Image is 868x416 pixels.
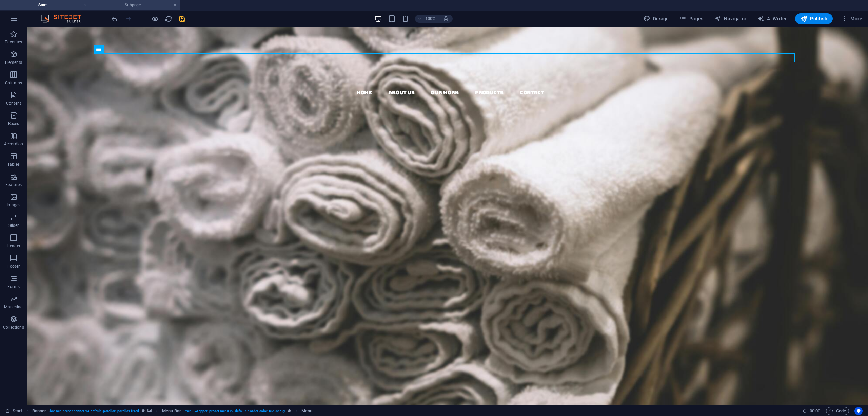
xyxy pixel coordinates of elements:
button: undo [110,15,118,23]
i: Reload page [165,15,173,23]
span: . banner .preset-banner-v3-default .parallax .parallax-fixed [49,407,139,415]
img: Editor Logo [39,15,90,23]
p: Forms [7,284,20,289]
button: Design [641,13,672,24]
span: Click to select. Double-click to edit [301,407,312,415]
span: 00 00 [810,407,820,415]
p: Collections [3,325,24,330]
span: Click to select. Double-click to edit [32,407,46,415]
span: Pages [679,15,703,22]
h6: Session time [803,407,821,415]
i: This element contains a background [147,409,152,413]
button: 100% [415,15,439,23]
p: Images [7,202,21,208]
p: Elements [5,60,22,65]
p: Footer [7,264,20,269]
a: Click to cancel selection. Double-click to open Pages [5,407,22,415]
i: On resize automatically adjust zoom level to fit chosen device. [443,16,449,22]
span: Navigator [714,15,747,22]
button: Navigator [712,13,749,24]
h6: 100% [425,15,436,23]
span: Click to select. Double-click to edit [162,407,181,415]
p: Features [5,182,22,187]
button: Publish [795,13,833,24]
p: Marketing [4,304,23,310]
h4: Subpage [90,1,180,9]
button: Pages [677,13,706,24]
span: : [814,408,815,413]
span: Code [829,407,846,415]
nav: breadcrumb [32,407,313,415]
p: Header [7,243,20,249]
button: save [178,15,186,23]
button: Code [826,407,849,415]
p: Columns [5,80,22,86]
p: Boxes [8,121,19,126]
button: Click here to leave preview mode and continue editing [151,15,159,23]
p: Accordion [4,141,23,147]
p: Slider [8,223,19,228]
p: Favorites [5,39,22,45]
span: Publish [801,15,827,22]
i: This element is a customizable preset [142,409,145,413]
i: Save (Ctrl+S) [178,15,186,23]
i: This element is a customizable preset [288,409,291,413]
i: Undo: Change menu items (Ctrl+Z) [111,15,118,23]
button: Usercentrics [854,407,863,415]
button: More [838,13,865,24]
span: Design [644,15,669,22]
span: . menu-wrapper .preset-menu-v2-default .border-color-text .sticky [184,407,285,415]
button: AI Writer [755,13,790,24]
p: Content [6,101,21,106]
div: Design (Ctrl+Alt+Y) [641,13,672,24]
span: More [841,15,862,22]
p: Tables [7,162,20,167]
span: AI Writer [757,15,787,22]
button: reload [164,15,173,23]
